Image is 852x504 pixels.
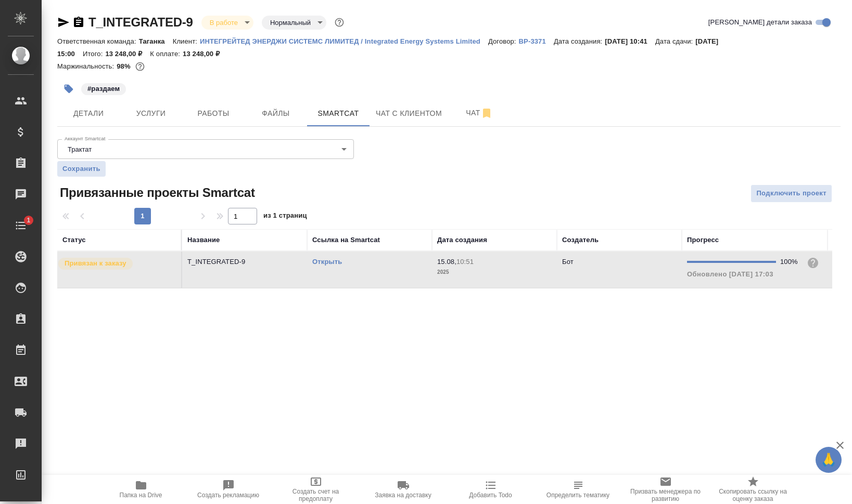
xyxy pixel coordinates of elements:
[187,235,220,245] div: Название
[480,107,493,120] svg: Отписаться
[57,77,80,100] button: Добавить тэг
[780,257,798,267] div: 100%
[57,139,354,159] div: Трактат
[437,235,487,245] div: Дата создания
[360,475,447,504] button: Заявка на доставку
[562,258,574,266] p: Бот
[519,36,554,45] a: ВР-3371
[200,37,488,45] p: ИНТЕГРЕЙТЕД ЭНЕРДЖИ СИСТЕМС ЛИМИТЕД / Integrated Energy Systems Limited
[72,16,85,29] button: Скопировать ссылку
[133,60,147,73] button: 269.00 RUB;
[188,107,238,120] span: Работы
[62,235,86,245] div: Статус
[57,161,106,177] button: Сохранить
[200,36,488,45] a: ИНТЕГРЕЙТЕД ЭНЕРДЖИ СИСТЕМС ЛИМИТЕД / Integrated Energy Systems Limited
[820,449,837,471] span: 🙏
[20,215,36,226] span: 1
[197,492,259,499] span: Создать рекламацию
[655,37,695,45] p: Дата сдачи:
[628,488,703,502] span: Призвать менеджера по развитию
[62,164,100,174] span: Сохранить
[488,37,519,45] p: Договор:
[201,16,253,30] div: В работе
[65,258,126,269] p: Привязан к заказу
[469,492,512,499] span: Добавить Todo
[447,475,535,504] button: Добавить Todo
[554,37,605,45] p: Дата создания:
[535,475,622,504] button: Определить тематику
[65,145,95,154] button: Трактат
[562,235,599,245] div: Создатель
[83,50,105,58] p: Итого:
[80,84,127,92] span: раздаем
[437,258,456,266] p: 15.08,
[376,107,442,120] span: Чат с клиентом
[173,37,200,45] p: Клиент:
[97,475,185,504] button: Папка на Drive
[262,16,326,30] div: В работе
[751,184,832,203] button: Подключить проект
[126,107,176,120] span: Услуги
[263,209,307,224] span: из 1 страниц
[3,213,39,238] a: 1
[333,16,346,29] button: Доп статусы указывают на важность/срочность заказа
[88,15,193,29] a: T_INTEGRATED-9
[251,107,301,120] span: Файлы
[57,184,255,201] span: Привязанные проекты Smartcat
[313,107,363,120] span: Smartcat
[117,62,133,70] p: 98%
[87,84,120,94] p: #раздаем
[183,50,227,58] p: 13 248,00 ₽
[716,488,791,502] span: Скопировать ссылку на оценку заказа
[437,267,552,277] p: 2025
[63,107,113,120] span: Детали
[454,107,504,120] span: Чат
[756,188,826,200] span: Подключить проект
[278,488,353,502] span: Создать счет на предоплату
[272,475,360,504] button: Создать счет на предоплату
[185,475,272,504] button: Создать рекламацию
[139,37,173,45] p: Таганка
[312,258,342,266] a: Открыть
[57,62,117,70] p: Маржинальность:
[57,37,139,45] p: Ответственная команда:
[57,16,70,29] button: Скопировать ссылку для ЯМессенджера
[120,492,162,499] span: Папка на Drive
[456,258,474,266] p: 10:51
[622,475,709,504] button: Призвать менеджера по развитию
[105,50,150,58] p: 13 248,00 ₽
[312,235,380,245] div: Ссылка на Smartcat
[816,447,842,473] button: 🙏
[375,492,431,499] span: Заявка на доставку
[187,257,302,267] p: T_INTEGRATED-9
[546,492,609,499] span: Определить тематику
[605,37,655,45] p: [DATE] 10:41
[709,475,797,504] button: Скопировать ссылку на оценку заказа
[687,270,773,278] span: Обновлено [DATE] 17:03
[267,18,314,27] button: Нормальный
[687,235,719,245] div: Прогресс
[708,17,812,28] span: [PERSON_NAME] детали заказа
[519,37,554,45] p: ВР-3371
[150,50,183,58] p: К оплате:
[207,18,241,27] button: В работе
